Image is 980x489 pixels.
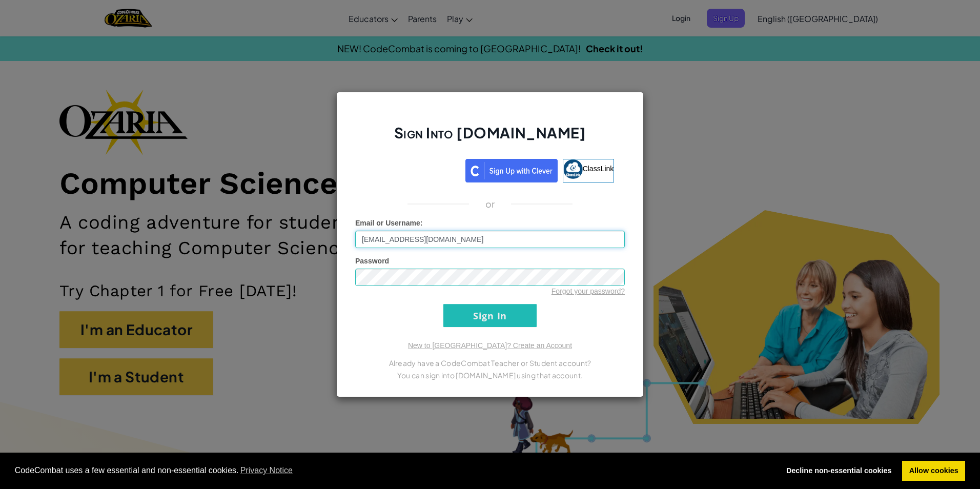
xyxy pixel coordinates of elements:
[902,461,965,481] a: allow cookies
[355,219,420,227] span: Email or Username
[779,461,899,481] a: deny cookies
[355,257,389,265] span: Password
[355,369,625,381] p: You can sign into [DOMAIN_NAME] using that account.
[583,165,614,173] span: ClassLink
[15,463,771,478] span: CodeCombat uses a few essential and non-essential cookies.
[355,357,625,369] p: Already have a CodeCombat Teacher or Student account?
[361,158,465,180] iframe: Sign in with Google Button
[485,198,495,210] p: or
[552,287,625,295] a: Forgot your password?
[443,304,537,327] input: Sign In
[355,218,423,228] label: :
[355,123,625,153] h2: Sign Into [DOMAIN_NAME]
[239,463,295,478] a: learn more about cookies
[465,159,558,182] img: clever_sso_button@2x.png
[563,159,583,179] img: classlink-logo-small.png
[408,341,572,350] a: New to [GEOGRAPHIC_DATA]? Create an Account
